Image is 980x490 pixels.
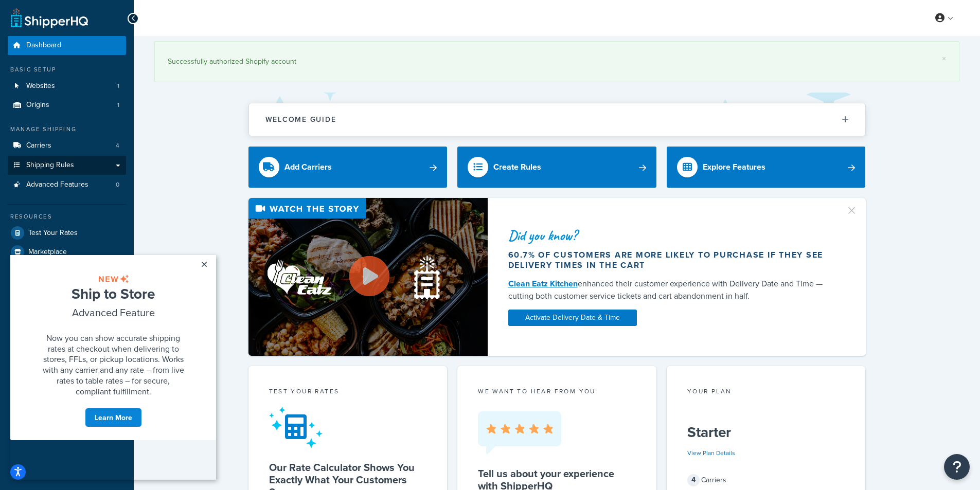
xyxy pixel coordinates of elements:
[8,262,126,280] a: Analytics
[508,278,833,302] div: enhanced their customer experience with Delivery Date and Time — cutting both customer service ti...
[62,50,145,65] span: Advanced Feature
[687,473,845,487] div: Carriers
[508,310,637,326] a: Activate Delivery Date & Time
[75,153,132,172] a: Learn More
[284,160,332,174] div: Add Carriers
[26,180,88,189] span: Advanced Features
[457,147,656,188] a: Create Rules
[508,250,833,270] div: 60.7% of customers are more likely to purchase if they see delivery times in the cart
[8,136,126,155] a: Carriers4
[28,248,67,257] span: Marketplace
[687,474,700,486] span: 4
[8,96,126,115] li: Origins
[8,212,126,221] div: Resources
[8,36,126,55] a: Dashboard
[687,424,845,441] h5: Starter
[248,198,488,356] img: Video thumbnail
[32,77,174,142] span: Now you can show accurate shipping rates at checkout when delivering to stores, FFLs, or pickup l...
[667,147,866,188] a: Explore Features
[269,387,427,398] div: Test your rates
[8,224,126,242] a: Test Your Rates
[8,77,126,96] a: Websites1
[249,103,865,136] button: Welcome Guide
[26,161,74,170] span: Shipping Rules
[168,55,946,69] div: Successfully authorized Shopify account
[26,82,55,90] span: Websites
[8,175,126,194] li: Advanced Features
[117,101,119,110] span: 1
[26,101,49,110] span: Origins
[8,65,126,74] div: Basic Setup
[703,160,765,174] div: Explore Features
[248,147,448,188] a: Add Carriers
[508,278,578,289] a: Clean Eatz Kitchen
[8,156,126,175] a: Shipping Rules
[116,180,119,189] span: 0
[26,141,51,150] span: Carriers
[117,82,119,90] span: 1
[8,125,126,134] div: Manage Shipping
[116,141,119,150] span: 4
[8,281,126,299] a: Help Docs
[508,228,833,243] div: Did you know?
[8,96,126,115] a: Origins1
[493,160,541,174] div: Create Rules
[687,387,845,398] div: Your Plan
[8,77,126,96] li: Websites
[61,28,145,49] span: Ship to Store
[28,229,78,238] span: Test Your Rates
[687,448,735,458] a: View Plan Details
[26,41,61,50] span: Dashboard
[8,243,126,261] a: Marketplace
[8,175,126,194] a: Advanced Features0
[478,387,636,396] p: we want to hear from you
[265,116,336,123] h2: Welcome Guide
[944,454,970,480] button: Open Resource Center
[8,136,126,155] li: Carriers
[942,55,946,63] a: ×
